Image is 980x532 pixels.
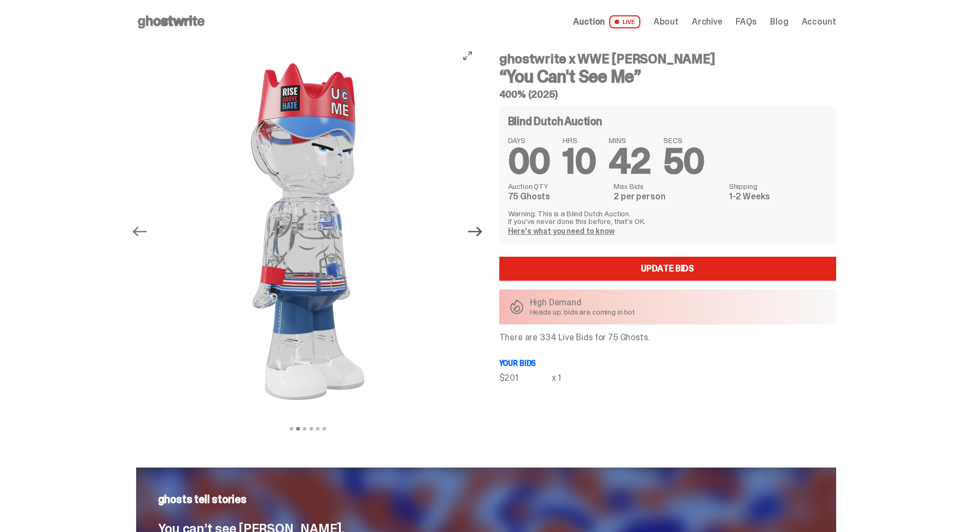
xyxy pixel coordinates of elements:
p: There are 334 Live Bids for 75 Ghosts. [499,333,836,342]
dt: Max Bids [614,182,722,190]
div: $201 [499,374,552,382]
h5: 400% (2025) [499,90,836,99]
a: Update Bids [499,257,836,281]
button: Next [464,220,488,244]
a: About [654,17,679,26]
dd: 2 per person [614,192,722,201]
p: Your bids [499,359,836,367]
button: View slide 3 [303,427,306,430]
button: View slide 2 [296,427,300,430]
h4: Blind Dutch Auction [508,116,602,127]
span: Auction [573,17,605,26]
p: Warning: This is a Blind Dutch Auction. If you’ve never done this before, that’s OK. [508,210,827,225]
button: View slide 6 [323,427,326,430]
dt: Shipping [729,182,827,190]
button: View full-screen [461,49,474,62]
span: DAYS [508,137,550,144]
a: FAQs [736,17,757,26]
p: Heads up: bids are coming in hot [530,308,635,316]
span: SECS [663,137,704,144]
h3: “You Can't See Me” [499,68,836,85]
img: John_Cena_Hero_3.png [157,44,458,419]
button: View slide 5 [316,427,319,430]
a: Here's what you need to know [508,226,615,236]
span: 10 [563,139,596,184]
span: 00 [508,139,550,184]
dd: 75 Ghosts [508,192,608,201]
span: LIVE [609,15,640,28]
a: Auction LIVE [573,15,640,28]
span: 42 [609,139,650,184]
dt: Auction QTY [508,182,608,190]
button: View slide 4 [310,427,313,430]
dd: 1-2 Weeks [729,192,827,201]
div: x 1 [552,374,562,382]
a: Blog [770,17,788,26]
h4: ghostwrite x WWE [PERSON_NAME] [499,52,836,66]
button: Previous [128,220,152,244]
button: View slide 1 [290,427,293,430]
a: Account [802,17,836,26]
a: Archive [692,17,722,26]
span: 50 [663,139,704,184]
span: MINS [609,137,650,144]
p: ghosts tell stories [158,494,814,505]
span: HRS [563,137,596,144]
p: High Demand [530,298,635,307]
